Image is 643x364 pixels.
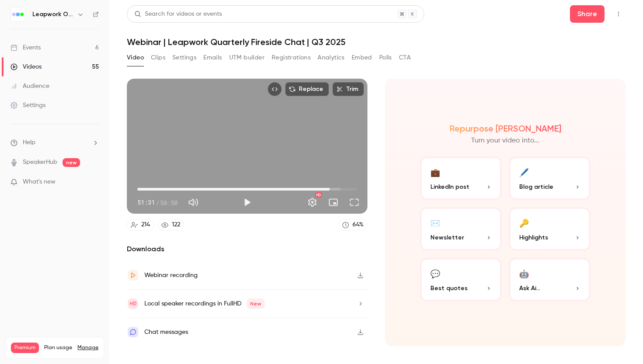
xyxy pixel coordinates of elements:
span: New [247,298,265,309]
div: Events [10,43,41,52]
span: 58:50 [160,198,178,207]
a: 64% [338,219,367,231]
div: Audience [10,82,49,90]
button: Mute [185,194,202,211]
span: Plan usage [44,344,72,351]
span: What's new [23,177,56,187]
button: Trim [332,82,364,96]
div: 122 [172,220,180,229]
span: LinkedIn post [430,182,469,191]
div: 51:31 [137,198,178,207]
button: Play [238,194,256,211]
button: 🖊️Blog article [509,156,591,200]
button: 🤖Ask Ai... [509,258,591,302]
p: Turn your video into... [471,135,539,146]
button: Settings [172,51,196,65]
div: 🔑 [519,216,529,229]
a: Manage [77,344,98,351]
button: Registrations [272,51,311,65]
button: Replace [285,82,329,96]
img: Leapwork Online Event [11,7,25,21]
a: 122 [157,219,184,231]
iframe: Noticeable Trigger [88,178,99,186]
div: 64 % [353,220,363,229]
h2: Repurpose [PERSON_NAME] [450,123,561,134]
button: Analytics [318,51,345,65]
div: 🤖 [519,267,529,280]
button: Settings [304,194,321,211]
button: UTM builder [229,51,265,65]
h1: Webinar | Leapwork Quarterly Fireside Chat | Q3 2025 [127,37,626,47]
button: 🔑Highlights [509,207,591,251]
div: 💼 [430,165,440,179]
div: Webinar recording [144,270,198,281]
div: Chat messages [144,327,188,337]
span: Best quotes [430,284,468,293]
a: SpeakerHub [23,158,57,167]
li: help-dropdown-opener [10,138,99,147]
div: Search for videos or events [134,10,222,19]
h2: Downloads [127,244,367,254]
div: HD [315,192,321,198]
span: Premium [11,343,39,353]
button: Polls [379,51,392,65]
div: Settings [10,101,45,110]
button: Video [127,51,144,65]
span: Newsletter [430,233,464,242]
button: Embed [352,51,372,65]
button: Full screen [346,194,363,211]
span: Ask Ai... [519,284,540,293]
button: Turn on miniplayer [325,194,342,211]
div: 214 [141,220,150,229]
button: CTA [399,51,411,65]
div: 💬 [430,267,440,280]
div: Local speaker recordings in FullHD [144,298,265,309]
span: 51:31 [137,198,155,207]
button: Share [570,5,605,23]
div: 🖊️ [519,165,529,179]
span: Highlights [519,233,548,242]
span: Help [23,138,35,147]
span: new [63,158,80,167]
div: Videos [10,62,42,71]
a: 214 [127,219,154,231]
button: Clips [151,51,165,65]
span: Blog article [519,182,553,191]
button: 💬Best quotes [420,258,502,302]
h6: Leapwork Online Event [32,10,73,19]
button: Top Bar Actions [612,7,626,21]
button: Embed video [268,82,282,96]
button: ✉️Newsletter [420,207,502,251]
div: ✉️ [430,216,440,229]
button: 💼LinkedIn post [420,156,502,200]
span: / [156,198,159,207]
button: Emails [203,51,222,65]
